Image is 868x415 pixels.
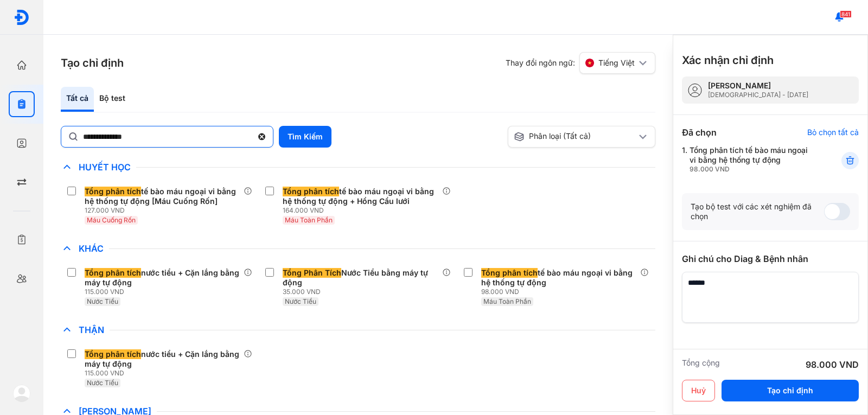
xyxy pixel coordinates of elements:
span: Tổng phân tích [85,268,141,278]
span: Máu Toàn Phần [285,216,333,224]
h3: Xác nhận chỉ định [682,53,774,68]
div: 98.000 VND [481,288,640,296]
div: Bộ test [94,87,131,112]
span: Khác [73,243,109,254]
span: Nước Tiểu [87,379,118,387]
div: 98.000 VND [806,358,859,371]
div: nước tiểu + Cặn lắng bằng máy tự động [85,268,239,288]
div: [DEMOGRAPHIC_DATA] - [DATE] [708,91,808,99]
div: Thay đổi ngôn ngữ: [506,52,655,74]
div: tế bào máu ngoại vi bằng hệ thống tự động + Hồng Cầu lưới [283,187,437,206]
div: Tổng cộng [682,358,720,371]
span: Nước Tiểu [87,297,118,305]
button: Huỷ [682,380,715,401]
div: Nước Tiểu bằng máy tự động [283,268,437,288]
h3: Tạo chỉ định [61,55,124,71]
div: 164.000 VND [283,206,442,215]
div: tế bào máu ngoại vi bằng hệ thống tự động [Máu Cuống Rốn] [85,187,239,206]
div: [PERSON_NAME] [708,81,808,91]
div: Tất cả [61,87,94,112]
div: 35.000 VND [283,288,442,296]
span: Tổng phân tích [481,268,538,278]
span: Thận [73,324,110,335]
span: 841 [840,10,852,18]
span: Tổng phân tích [85,349,141,359]
div: 115.000 VND [85,369,244,378]
div: 127.000 VND [85,206,244,215]
div: Đã chọn [682,126,717,139]
img: logo [14,9,30,25]
span: Nước Tiểu [285,297,316,305]
span: Tiếng Việt [598,58,635,68]
div: tế bào máu ngoại vi bằng hệ thống tự động [481,268,636,288]
div: nước tiểu + Cặn lắng bằng máy tự động [85,349,239,369]
span: Huyết Học [73,162,136,173]
div: 115.000 VND [85,288,244,296]
div: 1. [682,145,815,174]
span: Máu Toàn Phần [483,297,531,305]
div: Phân loại (Tất cả) [514,131,636,142]
span: Tổng phân tích [283,187,339,196]
button: Tạo chỉ định [722,380,859,401]
div: 98.000 VND [690,165,815,174]
span: Tổng Phân Tích [283,268,341,278]
div: Tạo bộ test với các xét nghiệm đã chọn [691,202,824,221]
button: Tìm Kiếm [279,126,331,148]
img: logo [13,385,30,402]
span: Tổng phân tích [85,187,141,196]
div: Tổng phân tích tế bào máu ngoại vi bằng hệ thống tự động [690,145,815,174]
div: Ghi chú cho Diag & Bệnh nhân [682,252,859,265]
div: Bỏ chọn tất cả [807,127,859,137]
span: Máu Cuống Rốn [87,216,136,224]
